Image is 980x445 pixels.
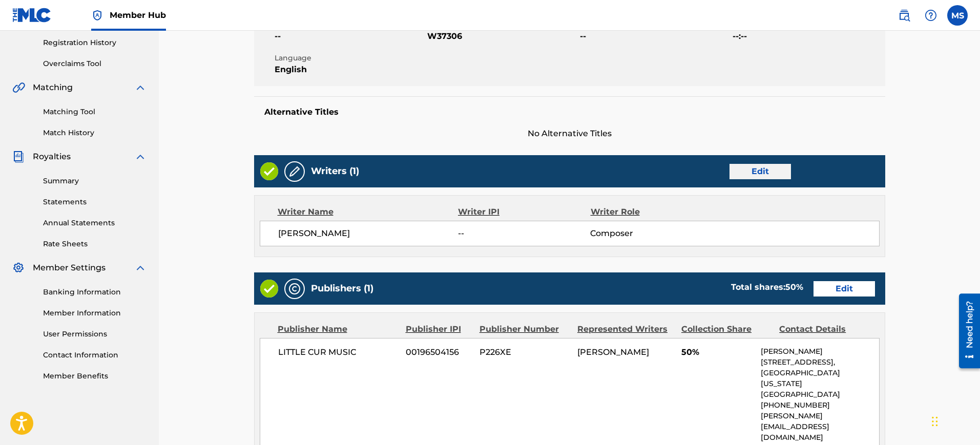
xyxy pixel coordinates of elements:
img: search [898,9,910,22]
span: Composer [590,227,711,240]
span: Matching [33,81,73,94]
a: Public Search [894,5,914,26]
span: --:-- [733,30,883,43]
a: Statements [43,197,147,207]
p: [GEOGRAPHIC_DATA] [761,389,879,400]
span: English [275,63,425,76]
p: [GEOGRAPHIC_DATA][US_STATE] [761,368,879,389]
a: Overclaims Tool [43,58,147,69]
span: Member Hub [110,9,166,21]
h5: Writers (1) [311,165,359,177]
span: -- [458,227,590,240]
img: Member Settings [12,262,25,274]
a: Edit [814,281,875,296]
p: [STREET_ADDRESS], [761,357,879,368]
div: Writer IPI [458,206,591,218]
img: Valid [260,162,278,180]
div: Publisher Name [278,323,398,335]
a: Banking Information [43,287,147,298]
span: -- [580,30,730,43]
iframe: Resource Center [951,290,980,372]
span: Royalties [33,151,71,163]
iframe: Chat Widget [929,396,980,445]
span: P226XE [479,346,570,358]
a: Registration History [43,37,147,48]
img: expand [134,81,147,94]
img: Royalties [12,151,25,163]
p: [PERSON_NAME][EMAIL_ADDRESS][DOMAIN_NAME] [761,411,879,443]
a: Match History [43,128,147,138]
img: expand [134,262,147,274]
span: -- [275,30,425,43]
a: Annual Statements [43,218,147,228]
span: Member Settings [33,262,106,274]
span: No Alternative Titles [254,128,885,140]
p: [PHONE_NUMBER] [761,400,879,411]
a: Member Information [43,308,147,319]
div: Writer Name [278,206,458,218]
img: Matching [12,81,25,94]
span: W37306 [427,30,577,43]
img: MLC Logo [12,8,52,23]
a: User Permissions [43,329,147,340]
img: Valid [260,280,278,298]
span: 50% [681,346,754,358]
div: Contact Details [779,323,869,335]
img: Publishers [288,283,301,295]
span: 50 % [785,282,803,292]
a: Contact Information [43,350,147,361]
div: Drag [932,406,938,437]
span: [PERSON_NAME] [577,347,649,357]
h5: Publishers (1) [311,283,373,294]
span: Language [275,53,425,63]
div: Publisher Number [479,323,570,335]
img: help [925,9,937,22]
div: Publisher IPI [406,323,472,335]
a: Rate Sheets [43,239,147,249]
span: 00196504156 [406,346,472,358]
img: Writers [288,165,301,178]
a: Edit [729,164,791,179]
div: Total shares: [731,281,803,293]
div: Collection Share [681,323,772,335]
span: LITTLE CUR MUSIC [278,346,399,358]
img: Top Rightsholder [91,9,103,22]
a: Matching Tool [43,107,147,117]
div: Represented Writers [577,323,674,335]
p: [PERSON_NAME] [761,346,879,357]
span: [PERSON_NAME] [278,227,458,240]
img: expand [134,151,147,163]
h5: Alternative Titles [264,107,875,117]
div: Writer Role [591,206,711,218]
div: Help [921,5,941,26]
a: Member Benefits [43,371,147,382]
div: User Menu [947,5,968,26]
a: Summary [43,176,147,186]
